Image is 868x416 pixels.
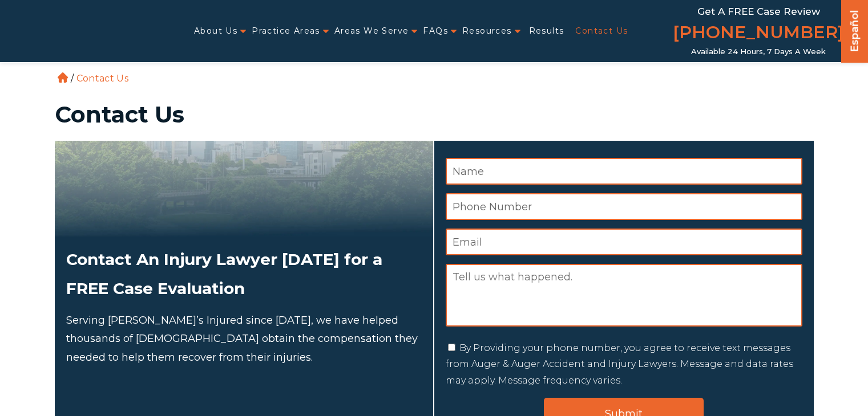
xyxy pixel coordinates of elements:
a: Areas We Serve [334,19,409,43]
a: Home [58,72,68,83]
h2: Contact An Injury Lawyer [DATE] for a FREE Case Evaluation [66,245,422,303]
p: Serving [PERSON_NAME]’s Injured since [DATE], we have helped thousands of [DEMOGRAPHIC_DATA] obta... [66,311,422,366]
span: Available 24 Hours, 7 Days a Week [691,47,826,56]
label: By Providing your phone number, you agree to receive text messages from Auger & Auger Accident an... [446,342,793,386]
a: Contact Us [575,19,628,43]
img: Attorneys [55,141,433,236]
a: FAQs [423,19,448,43]
h1: Contact Us [55,103,814,126]
a: About Us [194,19,237,43]
input: Phone Number [446,193,802,220]
a: Practice Areas [252,19,320,43]
input: Name [446,158,802,185]
input: Email [446,229,802,255]
a: [PHONE_NUMBER] [673,20,844,47]
img: Auger & Auger Accident and Injury Lawyers Logo [7,20,150,42]
span: Get a FREE Case Review [697,6,820,17]
li: Contact Us [74,73,131,84]
a: Results [529,19,564,43]
a: Resources [462,19,512,43]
